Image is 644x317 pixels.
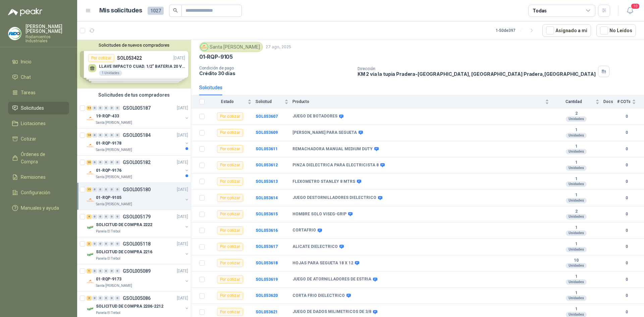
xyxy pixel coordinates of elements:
[92,187,97,192] div: 0
[123,160,151,165] p: GSOL005182
[21,120,46,127] span: Licitaciones
[98,106,103,110] div: 0
[617,95,644,108] th: # COTs
[566,133,587,138] div: Unidades
[177,241,188,247] p: [DATE]
[209,95,256,108] th: Estado
[199,42,263,52] div: Santa [PERSON_NAME]
[96,229,120,234] p: Panela El Trébol
[617,146,636,152] b: 0
[173,8,178,13] span: search
[256,277,278,282] b: SOL053619
[617,113,636,120] b: 0
[87,242,92,246] div: 3
[177,268,188,274] p: [DATE]
[292,228,316,233] b: CORTAFRIO
[77,40,191,89] div: Solicitudes de nuevos compradoresPor cotizarSOL053422[DATE] LLAVE IMPACTO CUAD. 1/2" BATERIA 20 V...
[8,148,69,168] a: Órdenes de Compra
[217,259,243,267] div: Por cotizar
[256,196,278,200] a: SOL053614
[566,116,587,122] div: Unidades
[96,113,119,119] p: 19-RQP-433
[292,309,371,315] b: JUEGO DE DADOS MILIMETRICOS DE 3/8
[87,294,190,316] a: 2 0 0 0 0 0 GSOL005086[DATE] Company LogoSOLICITUD DE COMPRA 2206-2212Panela El Trébol
[533,7,547,14] div: Todas
[87,296,92,301] div: 2
[256,212,278,216] b: SOL053615
[617,293,636,299] b: 0
[217,292,243,300] div: Por cotizar
[358,71,596,77] p: KM 2 vía la tupia Pradera-[GEOGRAPHIC_DATA], [GEOGRAPHIC_DATA] Pradera , [GEOGRAPHIC_DATA]
[177,132,188,139] p: [DATE]
[553,242,599,247] b: 1
[8,186,69,199] a: Configuración
[256,261,278,265] a: SOL053618
[109,242,114,246] div: 0
[358,66,596,71] p: Dirección
[8,102,69,114] a: Solicitudes
[292,130,357,136] b: [PERSON_NAME] PARA SEGUETA
[87,269,92,273] div: 1
[87,196,95,204] img: Company Logo
[603,95,617,108] th: Docs
[292,99,544,104] span: Producto
[553,127,599,133] b: 1
[115,242,120,246] div: 0
[87,115,95,123] img: Company Logo
[87,160,92,165] div: 10
[217,243,243,251] div: Por cotizar
[631,3,640,9] span: 10
[542,24,591,37] button: Asignado a mi
[217,145,243,153] div: Por cotizar
[109,269,114,273] div: 0
[177,214,188,220] p: [DATE]
[115,160,120,165] div: 0
[92,269,97,273] div: 0
[8,55,69,68] a: Inicio
[98,214,103,219] div: 0
[292,195,376,201] b: JUEGO DESTORNILLADORES DIELECTRICO
[566,263,587,268] div: Unidades
[87,142,95,150] img: Company Logo
[98,187,103,192] div: 0
[8,202,69,214] a: Manuales y ayuda
[177,105,188,111] p: [DATE]
[617,276,636,283] b: 0
[109,160,114,165] div: 0
[21,151,63,165] span: Órdenes de Compra
[217,194,243,202] div: Por cotizar
[123,214,151,219] p: GSOL005179
[256,163,278,167] a: SOL053612
[256,310,278,314] a: SOL053621
[96,222,152,228] p: SOLICITUD DE COMPRA 2222
[256,293,278,298] a: SOL053620
[80,43,188,48] button: Solicitudes de nuevos compradores
[87,131,190,153] a: 18 0 0 0 0 0 GSOL005184[DATE] Company Logo01-RQP-9178Santa [PERSON_NAME]
[256,147,278,151] b: SOL053611
[96,140,121,147] p: 01-RQP-9178
[617,162,636,168] b: 0
[104,269,109,273] div: 0
[553,258,599,263] b: 10
[217,177,243,186] div: Por cotizar
[87,187,92,192] div: 15
[104,106,109,110] div: 0
[96,256,120,261] p: Panela El Trébol
[98,242,103,246] div: 0
[256,114,278,119] b: SOL053607
[553,307,599,312] b: 1
[21,58,32,65] span: Inicio
[115,269,120,273] div: 0
[624,5,636,17] button: 10
[87,267,190,288] a: 1 0 0 0 0 0 GSOL005089[DATE] Company Logo01-RQP-9173Santa [PERSON_NAME]
[177,159,188,166] p: [DATE]
[115,187,120,192] div: 0
[87,214,92,219] div: 4
[199,53,233,60] p: 01-RQP-9105
[104,133,109,138] div: 0
[96,195,121,201] p: 01-RQP-9105
[104,214,109,219] div: 0
[256,228,278,233] a: SOL053616
[109,296,114,301] div: 0
[148,7,164,15] span: 1027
